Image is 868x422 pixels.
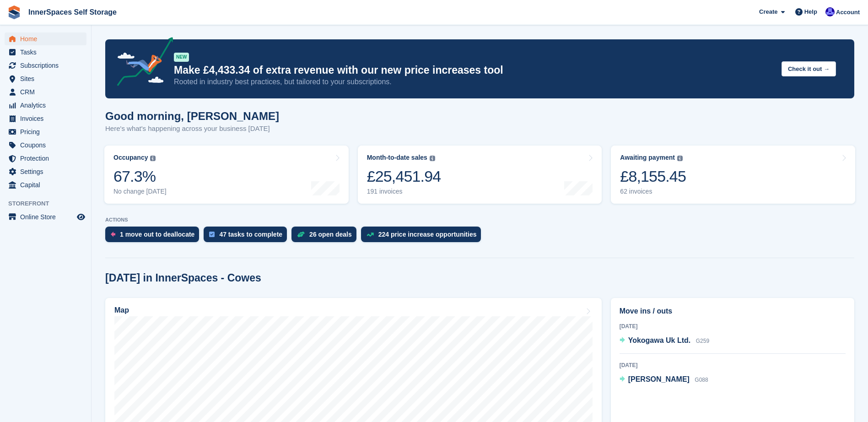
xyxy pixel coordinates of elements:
[367,188,441,195] div: 191 invoices
[20,152,75,165] span: Protection
[759,7,777,16] span: Create
[620,167,686,186] div: £8,155.45
[836,8,860,17] span: Account
[20,165,75,178] span: Settings
[620,374,708,386] a: [PERSON_NAME] G088
[7,5,21,19] img: stora-icon-8386f47178a22dfd0bd8f6a31ec36ba5ce8667c1dd55bd0f319d3a0aa187defe.svg
[378,231,477,238] div: 224 price increase opportunities
[367,167,441,186] div: £25,451.94
[620,322,846,330] div: [DATE]
[105,124,279,134] p: Here's what's happening across your business [DATE]
[5,112,86,125] a: menu
[20,72,75,85] span: Sites
[628,336,691,344] span: Yokogawa Uk Ltd.
[628,375,690,383] span: [PERSON_NAME]
[297,231,305,238] img: deal-1b604bf984904fb50ccaf53a9ad4b4a5d6e5aea283cecdc64d6e3604feb123c2.svg
[825,7,835,16] img: Russell Harding
[20,112,75,125] span: Invoices
[5,152,86,165] a: menu
[105,217,854,223] p: ACTIONS
[358,146,602,204] a: Month-to-date sales £25,451.94 191 invoices
[75,211,86,222] a: Preview store
[105,110,279,122] h1: Good morning, [PERSON_NAME]
[105,227,204,247] a: 1 move out to deallocate
[5,72,86,85] a: menu
[5,125,86,138] a: menu
[5,59,86,72] a: menu
[782,61,836,76] button: Check it out →
[677,156,683,161] img: icon-info-grey-7440780725fd019a000dd9b08b2336e03edf1995a4989e88bcd33f0948082b44.svg
[5,139,86,151] a: menu
[174,77,774,87] p: Rooted in industry best practices, but tailored to your subscriptions.
[5,179,86,191] a: menu
[5,32,86,45] a: menu
[611,146,855,204] a: Awaiting payment £8,155.45 62 invoices
[8,199,91,208] span: Storefront
[5,86,86,98] a: menu
[20,99,75,112] span: Analytics
[695,377,708,383] span: G088
[113,167,167,186] div: 67.3%
[109,37,173,89] img: price-adjustments-announcement-icon-8257ccfd72463d97f412b2fc003d46551f7dbcb40ab6d574587a9cd5c0d94...
[104,146,349,204] a: Occupancy 67.3% No change [DATE]
[620,361,846,369] div: [DATE]
[620,188,686,195] div: 62 invoices
[209,232,215,237] img: task-75834270c22a3079a89374b754ae025e5fb1db73e45f91037f5363f120a921f8.svg
[5,165,86,178] a: menu
[309,231,352,238] div: 26 open deals
[174,64,774,77] p: Make £4,433.34 of extra revenue with our new price increases tool
[113,188,167,195] div: No change [DATE]
[291,227,361,247] a: 26 open deals
[804,7,817,16] span: Help
[20,179,75,191] span: Capital
[113,154,148,162] div: Occupancy
[361,227,486,247] a: 224 price increase opportunities
[620,306,846,317] h2: Move ins / outs
[5,99,86,112] a: menu
[20,59,75,72] span: Subscriptions
[367,233,374,237] img: price_increase_opportunities-93ffe204e8149a01c8c9dc8f82e8f89637d9d84a8eef4429ea346261dce0b2c0.svg
[111,232,115,237] img: move_outs_to_deallocate_icon-f764333ba52eb49d3ac5e1228854f67142a1ed5810a6f6cc68b1a99e826820c5.svg
[5,46,86,59] a: menu
[204,227,291,247] a: 47 tasks to complete
[5,211,86,223] a: menu
[20,211,75,223] span: Online Store
[20,32,75,45] span: Home
[696,338,709,344] span: G259
[219,231,282,238] div: 47 tasks to complete
[430,156,435,161] img: icon-info-grey-7440780725fd019a000dd9b08b2336e03edf1995a4989e88bcd33f0948082b44.svg
[20,46,75,59] span: Tasks
[20,139,75,151] span: Coupons
[114,306,129,314] h2: Map
[20,86,75,98] span: CRM
[174,53,189,62] div: NEW
[367,154,427,162] div: Month-to-date sales
[105,272,261,284] h2: [DATE] in InnerSpaces - Cowes
[120,231,194,238] div: 1 move out to deallocate
[150,156,156,161] img: icon-info-grey-7440780725fd019a000dd9b08b2336e03edf1995a4989e88bcd33f0948082b44.svg
[20,125,75,138] span: Pricing
[620,154,675,162] div: Awaiting payment
[25,5,120,20] a: InnerSpaces Self Storage
[620,335,709,347] a: Yokogawa Uk Ltd. G259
